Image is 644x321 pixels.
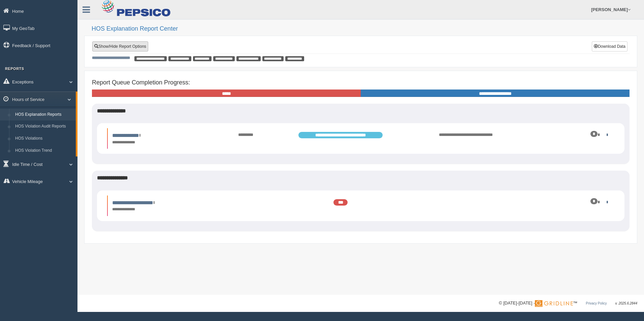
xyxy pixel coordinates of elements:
a: Privacy Policy [586,301,607,305]
img: Gridline [535,300,573,307]
a: Show/Hide Report Options [92,41,148,51]
a: HOS Explanation Reports [12,109,76,121]
h4: Report Queue Completion Progress: [92,79,630,86]
a: HOS Violation Trend [12,145,76,157]
li: Expand [107,128,614,149]
a: HOS Violation Audit Reports [12,120,76,133]
div: © [DATE]-[DATE] - ™ [499,300,637,307]
a: HOS Violations [12,133,76,145]
h2: HOS Explanation Report Center [92,26,637,32]
button: Download Data [592,41,627,51]
li: Expand [107,195,614,216]
span: v. 2025.6.2844 [615,301,637,305]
